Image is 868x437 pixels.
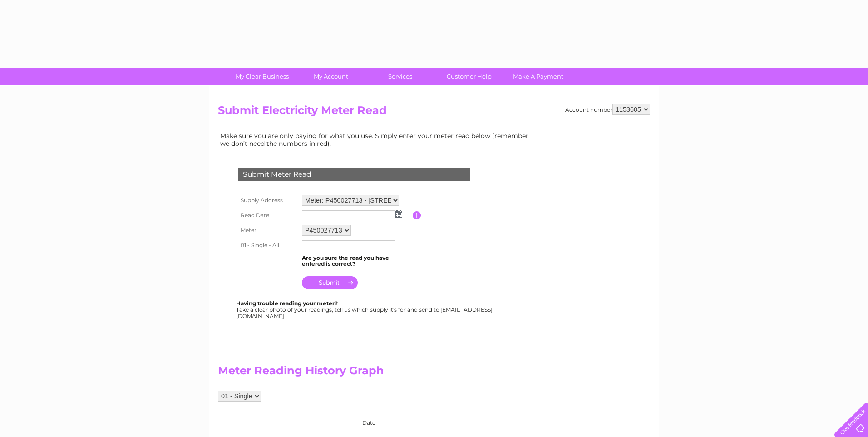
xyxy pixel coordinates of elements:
th: Meter [236,223,300,238]
h2: Submit Electricity Meter Read [218,104,650,121]
a: My Account [294,68,369,85]
b: Having trouble reading your meter? [236,300,338,307]
td: Are you sure the read you have entered is correct? [300,253,413,270]
a: Customer Help [432,68,507,85]
th: 01 - Single - All [236,238,300,253]
input: Submit [302,276,358,289]
a: Make A Payment [501,68,576,85]
div: Submit Meter Read [238,168,470,181]
td: Make sure you are only paying for what you use. Simply enter your meter read below (remember we d... [218,130,536,149]
th: Supply Address [236,193,300,208]
img: ... [395,210,402,218]
div: Account number [565,104,650,115]
div: Take a clear photo of your readings, tell us which supply it's for and send to [EMAIL_ADDRESS][DO... [236,300,494,319]
input: Information [413,211,421,219]
a: My Clear Business [225,68,300,85]
a: Services [363,68,438,85]
th: Read Date [236,208,300,223]
h2: Meter Reading History Graph [218,364,536,382]
div: Date [218,411,536,426]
